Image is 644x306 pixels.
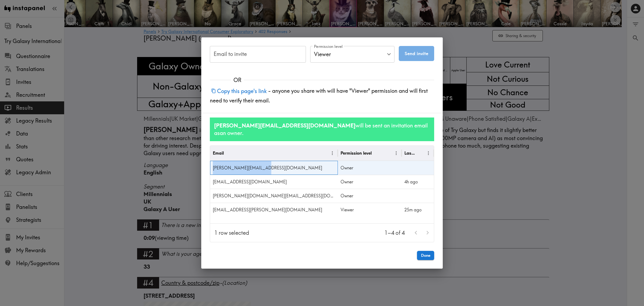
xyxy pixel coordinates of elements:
[372,149,380,157] button: Sort
[214,122,356,129] b: [PERSON_NAME][EMAIL_ADDRESS][DOMAIN_NAME]
[210,175,338,189] div: mijin89.oh@samsung.com
[231,76,244,84] span: OR
[416,149,424,157] button: Sort
[404,207,422,212] span: 25m ago
[404,150,416,156] div: Last Viewed
[201,84,443,113] div: - anyone you share with will have "Viewer" permission and will first need to verify their email.
[385,229,405,237] p: 1–4 of 4
[310,46,394,63] div: Viewer
[338,175,402,189] div: Owner
[224,149,233,157] button: Sort
[338,189,402,203] div: Owner
[338,161,402,175] div: Owner
[417,251,434,260] button: Done
[338,203,402,217] div: Viewer
[210,118,434,141] div: will be sent an invitation email as an owner .
[328,149,336,157] button: Menu
[399,46,434,61] button: Send invite
[424,149,433,157] button: Menu
[210,203,338,217] div: sqn.lee@samsung.com
[210,161,338,175] div: e.heilweil@samsung.com
[341,150,372,156] div: Permission level
[210,189,338,203] div: bonnie.jo@samsung.com
[213,150,224,156] div: Email
[210,85,268,97] button: Copy this page's link
[314,44,343,49] label: Permission level
[392,149,400,157] button: Menu
[404,179,418,184] span: 4h ago
[214,229,249,237] div: 1 row selected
